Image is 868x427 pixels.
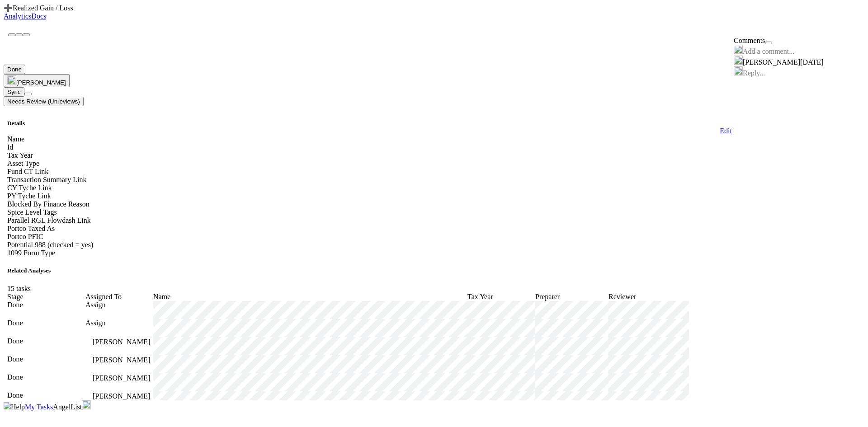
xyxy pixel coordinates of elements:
[7,184,732,192] div: CY Tyche Link
[7,168,732,176] div: Fund CT Link
[4,402,11,409] img: logo-inverted-e16ddd16eac7371096b0.svg
[53,403,82,411] span: AngelList
[85,337,93,344] img: avatar_66854b90-094e-431f-b713-6ac88429a2b8.png
[7,319,23,327] span: Done
[720,127,732,135] a: Edit
[7,151,732,160] div: Tax Year
[535,293,560,300] span: Preparer
[7,319,85,327] div: Done
[7,301,85,309] div: Done
[7,241,732,249] div: Potential 988 (checked = yes)
[7,208,732,216] div: Spice Level Tags
[13,4,73,12] span: Realized Gain / Loss
[16,79,66,86] span: [PERSON_NAME]
[7,225,732,233] div: Portco Taxed As
[85,301,105,309] span: Assign
[467,293,493,300] span: Tax Year
[7,391,85,399] div: Done
[7,293,24,300] span: Stage
[7,135,732,143] div: Name
[7,337,85,345] div: Done
[4,97,84,106] button: Needs Review (Unreviews)
[7,75,16,84] img: avatar_37569647-1c78-4889-accf-88c08d42a236.png
[7,233,732,241] div: Portco PFIC
[93,374,150,382] span: [PERSON_NAME]
[85,391,153,400] div: [PERSON_NAME]
[31,12,46,20] a: Docs
[7,355,23,363] span: Done
[7,285,31,292] span: 15 tasks
[85,293,122,300] span: Assigned To
[7,355,85,363] div: Done
[85,337,153,346] div: [PERSON_NAME]
[82,400,91,409] img: avatar_1c2f0edd-858e-4812-ac14-2a8986687c67.png
[7,267,732,274] h5: Related Analyses
[85,301,153,309] div: Assign
[4,74,70,87] button: [PERSON_NAME]
[7,176,732,184] div: Transaction Summary Link
[7,200,732,208] div: Blocked By Finance Reason
[7,192,732,200] div: PY Tyche Link
[734,45,743,54] img: avatar_1c2f0edd-858e-4812-ac14-2a8986687c67.png
[7,373,85,381] div: Done
[7,301,23,309] span: Done
[85,355,93,362] img: avatar_66854b90-094e-431f-b713-6ac88429a2b8.png
[25,403,53,411] a: My Tasks
[734,56,743,65] img: avatar_e41e7ae5-e7d9-4d8d-9f56-31b0d7a2f4fd.png
[93,338,150,346] span: [PERSON_NAME]
[4,87,24,97] button: Sync
[800,58,824,66] span: [DATE]
[7,391,23,399] span: Done
[609,293,636,300] span: Reviewer
[7,249,732,257] div: 1099 Form Type
[93,392,150,400] span: [PERSON_NAME]
[7,120,732,127] h5: Details
[7,373,23,381] span: Done
[734,66,743,75] img: avatar_1c2f0edd-858e-4812-ac14-2a8986687c67.png
[743,69,765,77] span: Reply...
[85,319,153,327] div: Assign
[85,319,105,327] span: Assign
[85,355,153,364] div: [PERSON_NAME]
[7,143,732,151] div: Id
[93,356,150,364] span: [PERSON_NAME]
[734,37,765,44] span: Comments
[743,58,800,66] span: [PERSON_NAME]
[743,47,794,55] span: Add a comment...
[85,373,153,382] div: [PERSON_NAME]
[7,337,23,345] span: Done
[7,160,732,168] div: Asset Type
[85,391,93,399] img: avatar_37569647-1c78-4889-accf-88c08d42a236.png
[4,12,31,20] a: Analytics
[85,373,93,380] img: avatar_66854b90-094e-431f-b713-6ac88429a2b8.png
[11,403,25,411] div: Help
[7,216,732,225] div: Parallel RGL Flowdash Link
[4,4,13,12] span: ➕
[153,293,170,300] span: Name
